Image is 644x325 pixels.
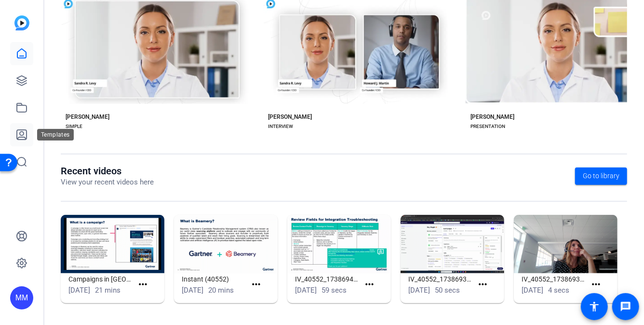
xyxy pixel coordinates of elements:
[182,273,246,285] h1: Instant (40552)
[435,286,460,295] span: 50 secs
[61,177,154,188] p: View your recent videos here
[287,215,391,273] img: IV_40552_1738694438111_screen
[470,123,505,130] div: PRESENTATION
[514,215,617,273] img: IV_40552_1738693072487_webcam
[477,279,489,291] mat-icon: more_horiz
[583,171,619,181] span: Go to library
[14,15,29,30] img: blue-gradient.svg
[182,286,203,295] span: [DATE]
[322,286,347,295] span: 59 secs
[208,286,234,295] span: 20 mins
[61,165,154,177] h1: Recent videos
[408,273,473,285] h1: IV_40552_1738693603179_screen
[268,123,293,130] div: INTERVIEW
[95,286,121,295] span: 21 mins
[250,279,262,291] mat-icon: more_horiz
[363,279,376,291] mat-icon: more_horiz
[522,273,586,285] h1: IV_40552_1738693072487_webcam
[68,286,90,295] span: [DATE]
[522,286,543,295] span: [DATE]
[66,113,109,121] div: [PERSON_NAME]
[548,286,569,295] span: 4 secs
[10,286,33,310] div: MM
[68,273,133,285] h1: Campaigns in [GEOGRAPHIC_DATA]
[295,273,360,285] h1: IV_40552_1738694438111_screen
[66,123,82,130] div: SIMPLE
[61,215,164,273] img: Campaigns in Beamery
[174,215,278,273] img: Instant (40552)
[589,301,600,312] mat-icon: accessibility
[470,113,514,121] div: [PERSON_NAME]
[268,113,312,121] div: [PERSON_NAME]
[37,129,74,141] div: Templates
[408,286,430,295] span: [DATE]
[620,301,631,312] mat-icon: message
[295,286,317,295] span: [DATE]
[590,279,602,291] mat-icon: more_horiz
[401,215,504,273] img: IV_40552_1738693603179_screen
[575,168,627,185] a: Go to library
[137,279,149,291] mat-icon: more_horiz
